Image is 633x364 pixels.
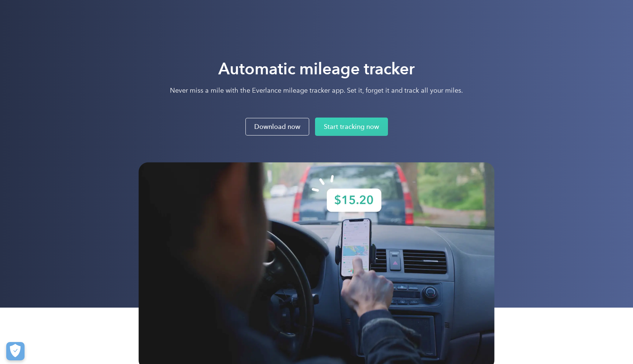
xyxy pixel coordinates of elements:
[170,86,463,95] p: Never miss a mile with the Everlance mileage tracker app. Set it, forget it and track all your mi...
[6,342,25,360] button: Cookies Settings
[245,118,309,135] a: Download now
[315,118,388,136] a: Start tracking now
[170,59,463,79] h1: Automatic mileage tracker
